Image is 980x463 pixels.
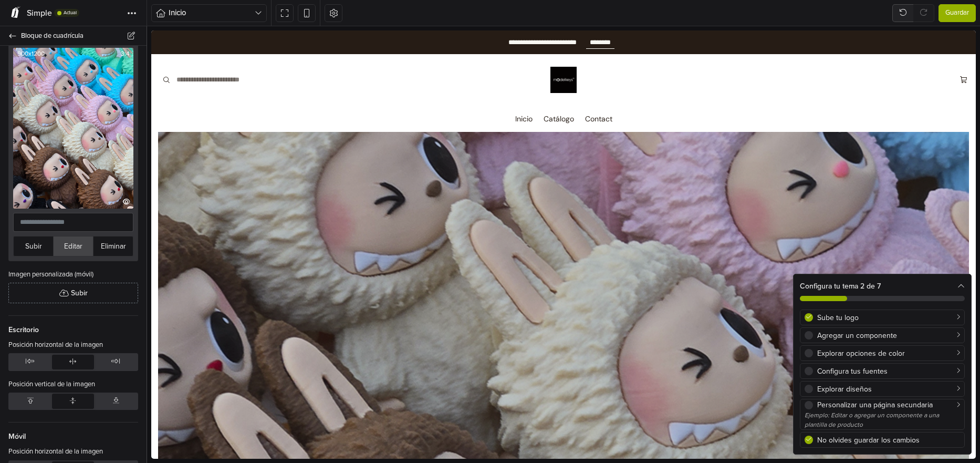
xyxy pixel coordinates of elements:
[64,11,77,15] span: Actual
[13,48,133,208] img: todos%20final.jpg
[434,75,461,101] a: Contact
[817,384,960,395] div: Explorar diseños
[817,348,960,359] div: Explorar opciones de color
[8,283,138,303] button: Subir
[169,7,255,19] span: Inicio
[817,330,960,341] div: Agregar un componente
[13,236,54,256] button: Subir
[8,422,138,442] span: Móvil
[8,315,138,335] span: Escritorio
[399,36,425,63] img: modelkeys3d
[93,236,133,256] button: Eliminar
[817,435,960,446] div: No olvides guardar los cambios
[817,312,960,323] div: Sube tu logo
[6,39,24,60] button: Buscar
[945,8,969,18] span: Guardar
[800,310,965,325] a: Sube tu logo
[71,287,88,299] span: Subir
[817,366,960,377] div: Configura tus fuentes
[53,236,93,256] button: Editar
[800,281,965,292] div: Configura tu tema 2 de 7
[119,50,131,58] span: Cociente ancho/altura: 0.75
[364,75,381,101] a: Inicio
[8,340,103,351] label: Posición horizontal de la imagen
[392,75,423,101] a: Catálogo
[806,42,818,57] button: Carro
[805,410,960,429] div: Ejemplo: Editar o agregar un componente a una plantilla de producto
[8,270,93,280] label: Imagen personalizada (móvil)
[27,8,52,18] span: Simple
[8,447,103,457] label: Posición horizontal de la imagen
[15,50,46,58] span: 900 x 1200
[21,28,134,43] span: Bloque de cuadrícula
[151,4,267,22] button: Inicio
[939,4,976,22] button: Guardar
[8,379,95,390] label: Posición vertical de la imagen
[13,48,133,208] a: todos%20final.jpg900x12003:4
[794,274,971,307] div: Configura tu tema 2 de 7
[817,399,960,410] div: Personalizar una página secundaria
